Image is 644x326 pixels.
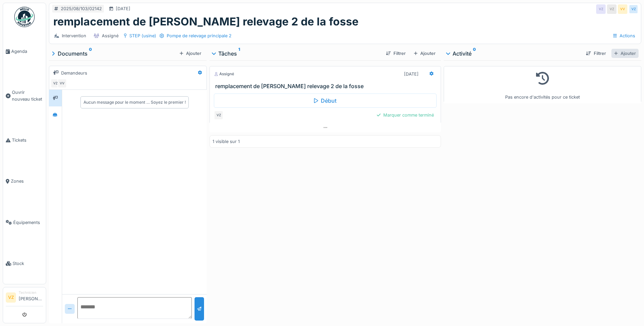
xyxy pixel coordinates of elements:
span: Équipements [13,219,43,226]
a: Tickets [3,120,46,161]
div: Filtrer [583,49,608,58]
span: Stock [13,260,43,267]
div: Pas encore d'activités pour ce ticket [448,69,637,101]
div: Intervention [62,33,86,39]
a: Ouvrir nouveau ticket [3,72,46,120]
div: Pompe de relevage principale 2 [167,33,232,39]
span: Agenda [11,48,43,55]
div: Documents [52,49,177,58]
div: STEP (usine) [129,33,156,39]
div: Filtrer [383,49,408,58]
div: [DATE] [116,5,130,12]
span: Ouvrir nouveau ticket [12,89,43,102]
img: Badge_color-CXgf-gQk.svg [14,7,35,27]
a: VZ Technicien[PERSON_NAME] [6,290,43,306]
div: Ajouter [611,49,639,58]
div: Activité [446,49,581,58]
li: VZ [6,292,16,303]
div: Technicien [19,290,43,295]
sup: 1 [238,49,240,58]
h1: remplacement de [PERSON_NAME] relevage 2 de la fosse [53,15,358,28]
div: Ajouter [411,49,438,58]
div: VZ [607,4,617,14]
div: VZ [51,79,60,88]
div: Marquer comme terminé [374,110,437,120]
div: Tâches [212,49,380,58]
div: 1 visible sur 1 [213,138,240,145]
div: VZ [629,4,638,14]
div: VV [57,79,67,88]
div: Ajouter [177,49,204,58]
li: [PERSON_NAME] [19,290,43,305]
sup: 0 [473,49,476,58]
a: Agenda [3,31,46,72]
span: Tickets [12,137,43,143]
h3: remplacement de [PERSON_NAME] relevage 2 de la fosse [215,83,438,89]
div: VZ [214,110,223,120]
a: Stock [3,243,46,284]
sup: 0 [89,49,92,58]
span: Zones [11,178,43,184]
div: [DATE] [404,71,419,77]
div: 2025/08/103/02142 [61,5,102,12]
div: Actions [610,31,638,41]
div: Assigné [102,33,118,39]
div: VV [618,4,627,14]
a: Zones [3,161,46,202]
a: Équipements [3,202,46,243]
div: Demandeurs [61,70,87,76]
div: Assigné [214,71,234,77]
div: VZ [596,4,606,14]
div: Aucun message pour le moment … Soyez le premier ! [84,99,186,105]
div: Début [214,94,437,108]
